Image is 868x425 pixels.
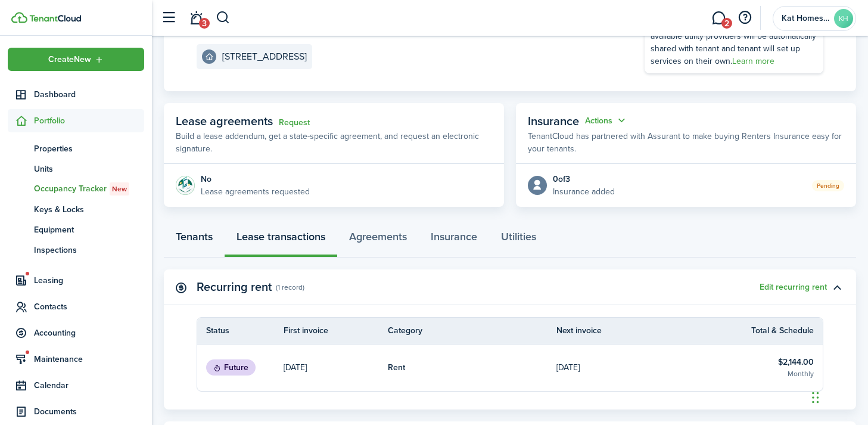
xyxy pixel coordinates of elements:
[34,203,144,216] span: Keys & Locks
[176,176,195,195] img: Agreement e-sign
[556,361,580,374] p: [DATE]
[707,3,730,33] a: Messaging
[206,359,256,376] status: Future
[199,18,210,29] span: 3
[176,130,492,155] p: Build a lease addendum, get a state-specific agreement, and request an electronic signature.
[721,18,732,29] span: 2
[419,222,489,258] a: Insurance
[34,405,144,418] span: Documents
[34,163,144,175] span: Units
[8,138,144,159] a: Properties
[528,112,579,130] span: Insurance
[8,199,144,219] a: Keys & Locks
[48,55,91,64] span: Create New
[157,7,180,29] button: Open sidebar
[556,324,725,337] th: Next invoice
[279,118,310,128] a: Request
[751,324,823,337] th: Total & Schedule
[197,280,272,294] panel-main-title: Recurring rent
[651,5,817,67] div: Check out utility providers that we've found for your address. When you activate them, available ...
[34,244,144,256] span: Inspections
[8,48,144,71] button: Open menu
[112,184,127,194] span: New
[528,130,844,155] p: TenantCloud has partnered with Assurant to make buying Renters Insurance easy for your tenants.
[284,345,388,391] a: [DATE]
[34,182,144,196] span: Occupancy Tracker
[216,8,231,28] button: Search
[827,277,847,297] button: Toggle accordion
[197,324,284,337] th: Status
[34,88,144,101] span: Dashboard
[222,51,307,62] e-details-info-title: [STREET_ADDRESS]
[553,173,615,185] div: 0 of 3
[388,324,556,337] th: Category
[34,379,144,392] span: Calendar
[201,185,310,198] p: Lease agreements requested
[8,240,144,260] a: Inspections
[34,142,144,155] span: Properties
[11,12,27,23] img: TenantCloud
[34,353,144,365] span: Maintenance
[735,8,755,28] button: Open resource center
[185,3,207,33] a: Notifications
[34,114,144,127] span: Portfolio
[284,324,388,337] th: First invoice
[556,345,725,391] a: [DATE]
[29,15,81,22] img: TenantCloud
[164,317,856,410] panel-main-body: Toggle accordion
[34,327,144,339] span: Accounting
[812,180,844,191] status: Pending
[788,368,814,379] table-subtitle: Monthly
[724,345,823,391] a: $2,144.00Monthly
[8,219,144,240] a: Equipment
[808,368,868,425] iframe: Chat Widget
[276,282,304,293] panel-main-subtitle: (1 record)
[778,356,814,368] table-info-title: $2,144.00
[585,114,628,128] button: Actions
[388,361,405,374] table-info-title: Rent
[176,112,273,130] span: Lease agreements
[164,222,225,258] a: Tenants
[34,300,144,313] span: Contacts
[760,283,827,292] button: Edit recurring rent
[732,55,774,67] a: Learn more
[834,9,853,28] avatar-text: KH
[8,159,144,179] a: Units
[8,179,144,199] a: Occupancy TrackerNew
[489,222,548,258] a: Utilities
[201,173,310,185] div: No
[337,222,419,258] a: Agreements
[34,224,144,236] span: Equipment
[284,361,307,374] p: [DATE]
[812,380,819,415] div: Drag
[782,14,829,23] span: Kat Homes AZ
[553,185,615,198] p: Insurance added
[585,114,628,128] button: Open menu
[8,83,144,106] a: Dashboard
[34,274,144,287] span: Leasing
[388,345,556,391] a: Rent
